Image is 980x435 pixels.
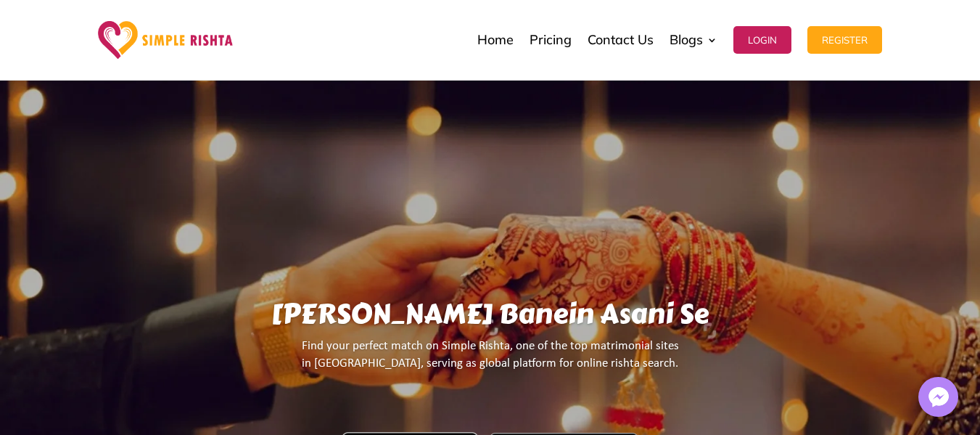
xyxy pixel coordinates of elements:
button: Register [807,26,882,54]
a: Blogs [670,4,717,76]
a: Login [733,4,791,76]
button: Login [733,26,791,54]
img: Messenger [924,383,953,412]
p: Find your perfect match on Simple Rishta, one of the top matrimonial sites in [GEOGRAPHIC_DATA], ... [128,338,852,385]
a: Register [807,4,882,76]
a: Contact Us [588,4,654,76]
a: Home [477,4,514,76]
h1: [PERSON_NAME] Banein Asani Se [128,298,852,338]
a: Pricing [530,4,572,76]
